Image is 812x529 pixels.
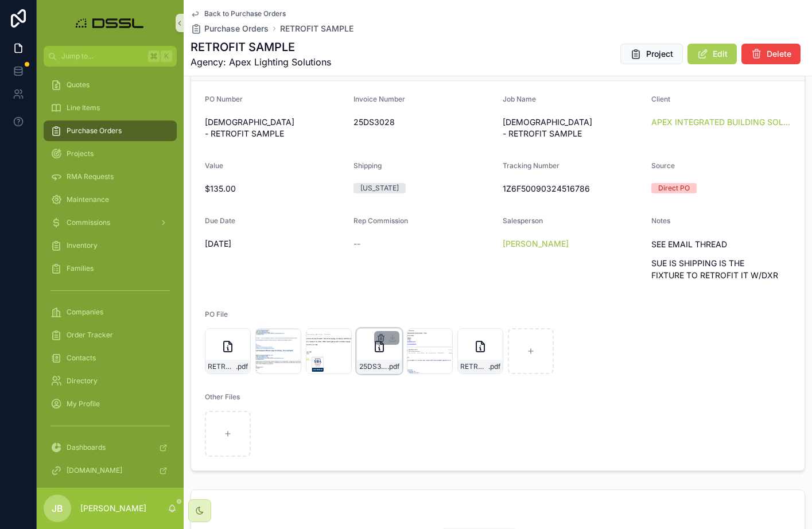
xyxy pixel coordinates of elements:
[67,443,106,452] span: Dashboards
[460,362,488,371] span: RETROFIT-SAMPLE---25DS3028
[488,362,500,371] span: .pdf
[353,116,493,128] span: 25DS3028
[67,218,110,227] span: Commissions
[67,149,94,158] span: Projects
[658,183,690,193] div: Direct PO
[44,302,177,322] a: Companies
[651,257,791,281] p: SUE IS SHIPPING IS THE FIXTURE TO RETROFIT IT W/DXR
[44,325,177,345] a: Order Tracker
[80,503,146,514] p: [PERSON_NAME]
[72,14,149,32] img: App logo
[651,216,670,225] span: Notes
[191,23,269,34] a: Purchase Orders
[651,116,791,128] a: APEX INTEGRATED BUILDING SOLUTIONS
[503,183,642,195] span: 1Z6F50090324516786
[44,437,177,458] a: Dashboards
[205,216,235,225] span: Due Date
[503,238,569,250] a: [PERSON_NAME]
[359,362,387,371] span: 25DS3028-INVOICE
[503,95,536,103] span: Job Name
[67,195,109,204] span: Maintenance
[205,183,344,195] span: $135.00
[360,183,399,193] div: [US_STATE]
[651,238,791,250] p: SEE EMAIL THREAD
[191,9,286,18] a: Back to Purchase Orders
[44,212,177,233] a: Commissions
[713,48,728,60] span: Edit
[205,95,243,103] span: PO Number
[191,55,331,69] span: Agency: Apex Lighting Solutions
[503,216,543,225] span: Salesperson
[67,172,114,181] span: RMA Requests
[162,52,171,61] span: K
[44,166,177,187] a: RMA Requests
[620,44,683,64] button: Project
[67,308,103,317] span: Companies
[44,258,177,279] a: Families
[44,189,177,210] a: Maintenance
[353,216,408,225] span: Rep Commission
[52,501,63,515] span: JB
[67,353,96,363] span: Contacts
[67,466,122,475] span: [DOMAIN_NAME]
[651,95,670,103] span: Client
[687,44,737,64] button: Edit
[44,75,177,95] a: Quotes
[205,310,228,318] span: PO File
[204,23,269,34] span: Purchase Orders
[67,264,94,273] span: Families
[280,23,353,34] a: RETROFIT SAMPLE
[44,46,177,67] button: Jump to...K
[503,116,642,139] span: [DEMOGRAPHIC_DATA] - RETROFIT SAMPLE
[67,103,100,112] span: Line Items
[204,9,286,18] span: Back to Purchase Orders
[44,143,177,164] a: Projects
[67,399,100,409] span: My Profile
[44,348,177,368] a: Contacts
[767,48,791,60] span: Delete
[205,238,344,250] span: [DATE]
[44,460,177,481] a: [DOMAIN_NAME]
[67,241,98,250] span: Inventory
[37,67,184,488] div: scrollable content
[67,80,90,90] span: Quotes
[205,392,240,401] span: Other Files
[44,120,177,141] a: Purchase Orders
[646,48,673,60] span: Project
[387,362,399,371] span: .pdf
[67,376,98,386] span: Directory
[191,39,331,55] h1: RETROFIT SAMPLE
[236,362,248,371] span: .pdf
[44,371,177,391] a: Directory
[503,161,560,170] span: Tracking Number
[67,126,122,135] span: Purchase Orders
[44,98,177,118] a: Line Items
[44,394,177,414] a: My Profile
[44,235,177,256] a: Inventory
[353,238,360,250] span: --
[651,161,675,170] span: Source
[205,116,344,139] span: [DEMOGRAPHIC_DATA] - RETROFIT SAMPLE
[353,161,382,170] span: Shipping
[741,44,801,64] button: Delete
[208,362,236,371] span: RETROFIT-SAMPLE-PACKING-SLIP
[353,95,405,103] span: Invoice Number
[67,330,113,340] span: Order Tracker
[205,161,223,170] span: Value
[61,52,143,61] span: Jump to...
